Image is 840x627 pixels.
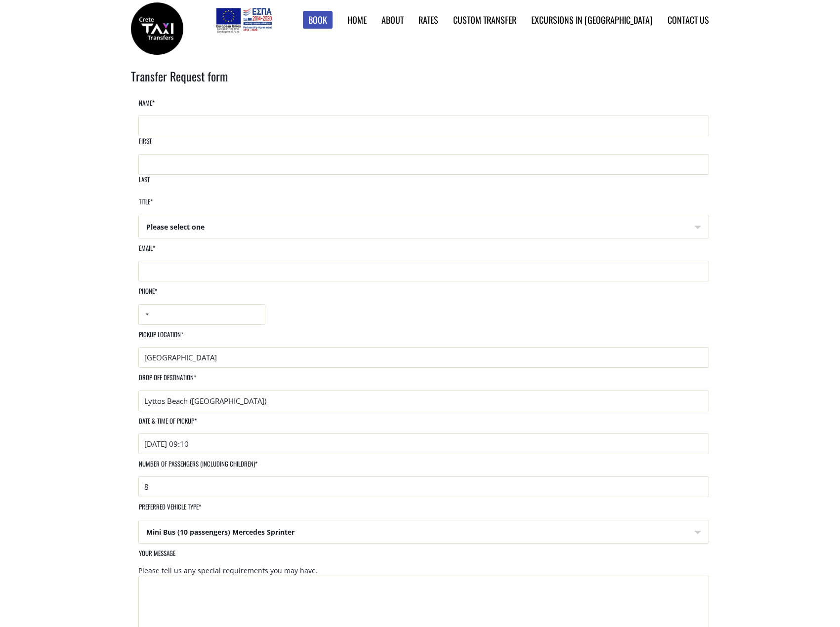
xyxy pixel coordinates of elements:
a: Home [347,13,367,26]
img: e-bannersEUERDF180X90.jpg [214,5,273,35]
label: Date & time of pickup [138,416,197,433]
label: Name [138,98,155,116]
label: Drop off destination [138,373,196,390]
a: Custom Transfer [453,13,516,26]
a: Book [303,11,333,29]
a: About [381,13,404,26]
div: Selected country [139,305,152,324]
label: First [138,136,152,154]
label: Number of passengers (including children) [138,459,257,476]
a: Excursions in [GEOGRAPHIC_DATA] [531,13,653,26]
label: Title [138,197,153,214]
label: Email [138,243,155,261]
a: Rates [419,13,438,26]
label: Pickup location [138,330,183,347]
label: Preferred vehicle type [138,502,201,519]
a: Crete Taxi Transfers | Crete Taxi Transfers search results | Crete Taxi Transfers [131,22,183,33]
label: Last [138,175,150,192]
label: Your message [138,549,175,566]
label: Phone [138,286,157,304]
div: Please tell us any special requirements you may have. [138,566,709,576]
img: Crete Taxi Transfers | Crete Taxi Transfers search results | Crete Taxi Transfers [131,2,183,55]
h2: Transfer Request form [131,68,709,98]
a: Contact us [668,13,709,26]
